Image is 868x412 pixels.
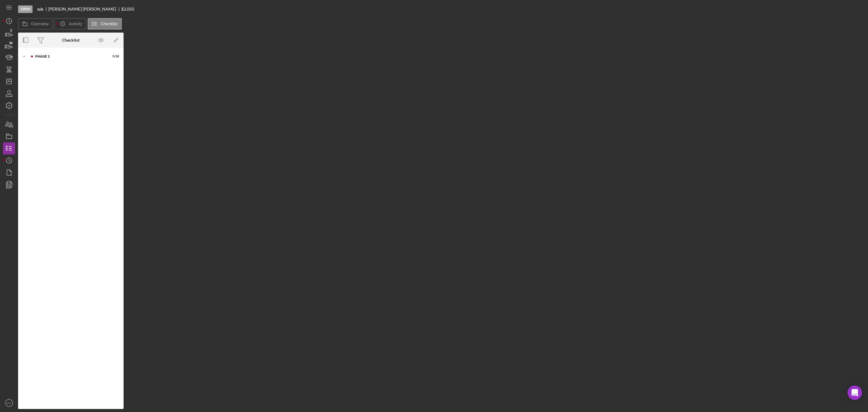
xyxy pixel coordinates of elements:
label: Checklist [101,21,118,26]
button: Overview [18,18,52,30]
button: Activity [54,18,86,30]
div: Phase 1 [35,55,104,58]
label: Activity [69,21,82,26]
button: Checklist [88,18,122,30]
button: PY [3,397,15,409]
div: 5 / 10 [108,55,119,58]
div: Checklist [62,38,80,43]
div: Open Intercom Messenger [848,385,862,400]
div: [PERSON_NAME] [PERSON_NAME] [48,7,121,11]
div: Open [18,5,33,13]
b: n/a [37,7,43,11]
text: PY [7,401,11,405]
span: $2,050 [121,6,134,11]
label: Overview [31,21,49,26]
